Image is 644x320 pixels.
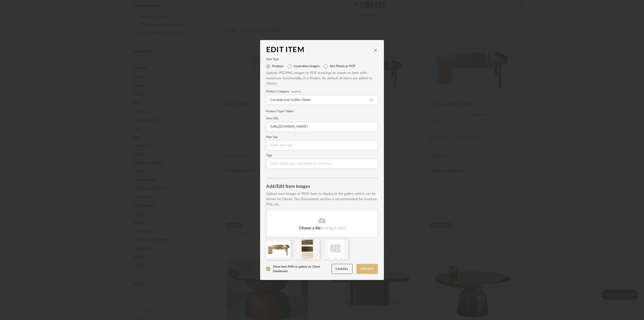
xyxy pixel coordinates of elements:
[266,184,378,189] div: Add/Edit Item Images
[266,140,378,150] input: Enter plan tag
[356,264,378,274] button: Update
[321,226,346,230] span: or drag it here.
[266,136,378,138] label: Plan Tag
[284,110,294,113] span: : Tables
[266,154,378,157] label: Tags
[266,264,332,273] label: Show item PDFs in gallery on Client Dashboard
[266,122,378,132] input: Enter URL
[294,64,320,68] label: Inspiration Images
[266,95,378,105] input: Type a category to search and select
[266,109,378,114] div: Product Type
[330,64,355,68] label: Site Photo or PDF
[266,46,373,54] div: Edit Item
[266,62,378,70] mat-radio-group: Select item type
[266,159,378,169] input: Enter Keywords, Separated by Commas
[291,91,301,93] span: required
[299,226,321,230] span: Choose a file
[266,90,378,93] label: Product Category
[266,58,378,61] label: Item Type
[272,64,284,68] label: Product
[332,264,352,274] button: Cancel
[266,191,378,207] div: Upload new images or PDFs here to display in the gallery which can be shown to Clients. The Docum...
[266,117,378,120] label: Item URL
[266,70,378,86] div: Upload JPG/PNG images or PDF drawings to create an item with maximum functionality in a Project. ...
[373,48,378,52] button: close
